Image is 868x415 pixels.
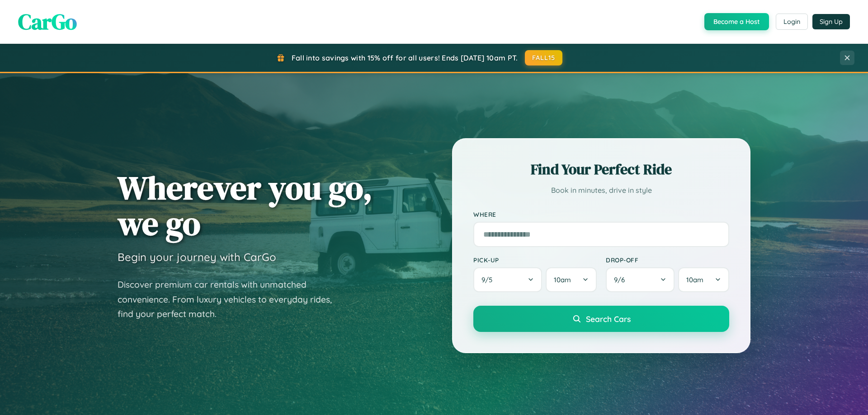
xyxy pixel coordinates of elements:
[292,53,518,62] span: Fall into savings with 15% off for all users! Ends [DATE] 10am PT.
[554,275,571,284] span: 10am
[606,267,675,292] button: 9/6
[473,256,597,264] label: Pick-up
[118,250,276,264] h3: Begin your journey with CarGo
[473,159,729,179] h2: Find Your Perfect Ride
[812,14,850,29] button: Sign Up
[118,170,373,241] h1: Wherever you go, we go
[118,277,344,322] p: Discover premium car rentals with unmatched convenience. From luxury vehicles to everyday rides, ...
[18,7,77,37] span: CarGo
[686,275,703,284] span: 10am
[473,267,542,292] button: 9/5
[473,306,729,332] button: Search Cars
[473,210,729,218] label: Where
[481,275,497,284] span: 9 / 5
[546,267,597,292] button: 10am
[678,267,729,292] button: 10am
[606,256,729,264] label: Drop-off
[525,50,563,65] button: FALL15
[776,14,808,30] button: Login
[586,314,631,324] span: Search Cars
[704,13,769,30] button: Become a Host
[473,184,729,197] p: Book in minutes, drive in style
[614,275,629,284] span: 9 / 6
